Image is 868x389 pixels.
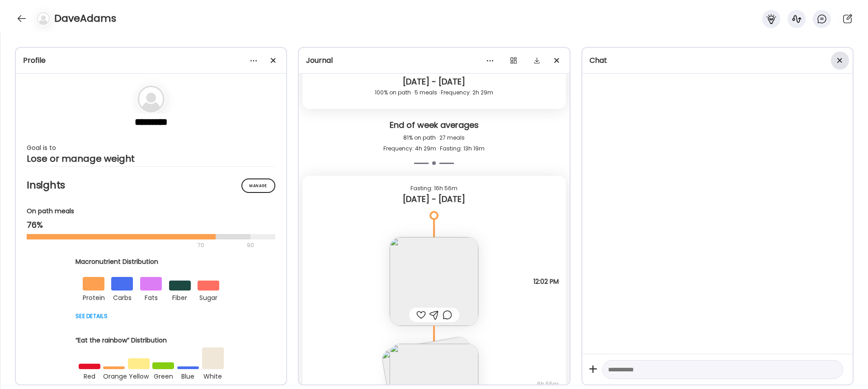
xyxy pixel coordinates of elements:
h2: Insights [27,178,275,192]
div: End of week averages [306,120,562,132]
div: protein [83,291,104,303]
div: 90 [246,240,255,251]
div: “Eat the rainbow” Distribution [75,336,226,345]
div: blue [177,369,199,382]
div: [DATE] - [DATE] [310,76,558,87]
div: [DATE] - [DATE] [310,194,558,205]
div: On path meals [27,206,275,216]
div: white [202,369,224,382]
div: green [152,369,174,382]
div: orange [103,369,125,382]
img: images%2FxVWjEx9XyFcqlHFpv3IDQinqna53%2FZIZ58NmhZJSgtRMfma5W%2Fq2xzVedwDE4p9lRqh7HM_240 [390,237,478,326]
div: Journal [306,55,562,66]
div: fiber [169,291,191,303]
div: Macronutrient Distribution [75,257,226,267]
div: Goal is to [27,142,275,153]
div: fats [140,291,162,303]
span: 12:02 PM [533,277,559,286]
div: red [79,369,100,382]
img: bg-avatar-default.svg [37,12,50,25]
div: Fasting: 16h 56m [310,183,558,194]
h4: DaveAdams [54,11,116,26]
img: bg-avatar-default.svg [137,85,165,112]
div: yellow [128,369,150,382]
div: Profile [23,55,279,66]
div: 81% on path · 27 meals Frequency: 4h 29m · Fasting: 13h 19m [306,132,562,154]
div: carbs [111,291,133,303]
div: Manage [241,178,275,193]
div: 100% on path · 5 meals · Frequency: 2h 29m [310,87,558,98]
div: Chat [590,55,845,66]
div: Lose or manage weight [27,153,275,164]
div: 70 [27,240,244,251]
span: 6h 55m [531,380,559,388]
div: sugar [198,291,219,303]
div: 76% [27,220,275,230]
